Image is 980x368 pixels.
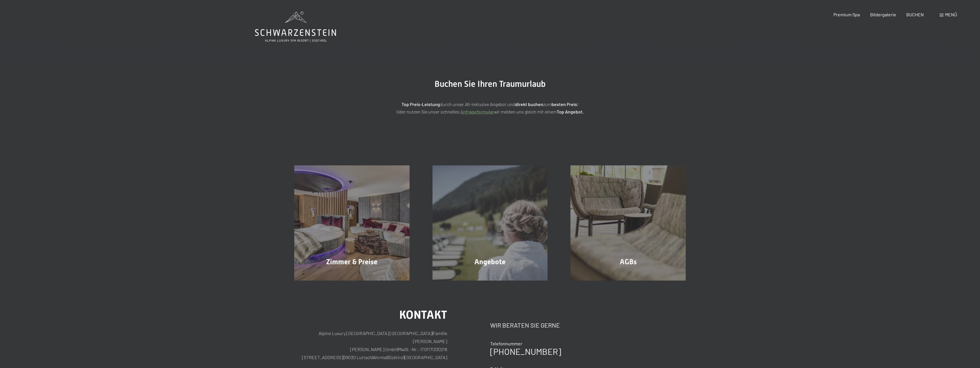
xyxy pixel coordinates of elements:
[474,258,506,266] span: Angebote
[833,12,860,17] a: Premium Spa
[490,346,561,357] a: [PHONE_NUMBER]
[490,321,560,329] span: Wir beraten Sie gerne
[435,79,546,89] span: Buchen Sie Ihren Traumurlaub
[398,347,398,352] span: |
[945,12,957,17] span: Menü
[515,101,543,107] strong: direkt buchen
[343,355,344,360] span: |
[402,101,440,107] strong: Top Preis-Leistung
[399,308,447,322] span: Kontakt
[421,165,559,281] a: Buchung Angebote
[906,12,924,17] a: BUCHEN
[552,101,577,107] strong: besten Preis
[283,165,421,281] a: Buchung Zimmer & Preise
[490,341,522,346] span: Telefonnummer
[404,355,405,360] span: |
[460,109,494,114] a: Anfrageformular
[432,330,433,336] span: |
[620,258,637,266] span: AGBs
[326,258,377,266] span: Zimmer & Preise
[557,109,584,114] strong: Top Angebot.
[347,101,634,115] p: durch unser All-inklusive Angebot und zum ! Oder nutzen Sie unser schnelles wir melden uns gleich...
[559,165,697,281] a: Buchung AGBs
[294,329,447,361] p: Alpine Luxury [GEOGRAPHIC_DATA] [GEOGRAPHIC_DATA] Familie [PERSON_NAME] [PERSON_NAME] GmbH MwSt.-...
[870,12,896,17] a: Bildergalerie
